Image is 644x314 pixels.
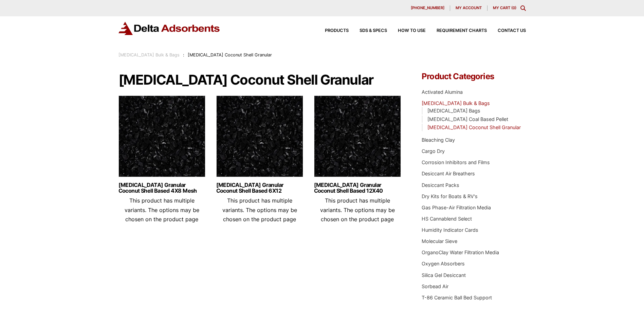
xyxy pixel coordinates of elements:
[360,29,387,33] span: SDS & SPECS
[398,29,426,33] span: How to Use
[314,95,401,180] img: Activated Carbon Mesh Granular
[450,5,487,11] a: My account
[118,182,205,194] a: [MEDICAL_DATA] Granular Coconut Shell Based 4X8 Mesh
[427,116,508,122] a: [MEDICAL_DATA] Coal Based Pellet
[422,182,459,188] a: Desiccant Packs
[422,171,475,176] a: Desiccant Air Breathers
[422,238,457,244] a: Molecular Sieve
[422,89,463,95] a: Activated Alumina
[427,124,521,130] a: [MEDICAL_DATA] Coconut Shell Granular
[387,29,426,33] a: How to Use
[422,205,491,210] a: Gas Phase-Air Filtration Media
[422,100,490,106] a: [MEDICAL_DATA] Bulk & Bags
[422,137,455,143] a: Bleaching Clay
[520,5,526,11] div: Toggle Modal Content
[422,227,478,233] a: Humidity Indicator Cards
[422,272,466,278] a: Silica Gel Desiccant
[422,159,490,165] a: Corrosion Inhibitors and Films
[222,197,297,222] span: This product has multiple variants. The options may be chosen on the product page
[125,197,199,222] span: This product has multiple variants. The options may be chosen on the product page
[493,5,516,10] a: My Cart (0)
[427,108,480,114] a: [MEDICAL_DATA] Bags
[314,182,401,194] a: [MEDICAL_DATA] Granular Coconut Shell Based 12X40
[118,95,205,180] img: Activated Carbon Mesh Granular
[314,29,349,33] a: Products
[411,6,444,10] span: [PHONE_NUMBER]
[422,249,499,255] a: OrganoClay Water Filtration Media
[216,95,303,180] img: Activated Carbon Mesh Granular
[349,29,387,33] a: SDS & SPECS
[456,6,482,10] span: My account
[422,295,492,300] a: T-86 Ceramic Ball Bed Support
[513,5,515,10] span: 0
[422,72,526,81] h4: Product Categories
[422,216,472,222] a: HS Cannablend Select
[422,148,445,154] a: Cargo Dry
[426,29,487,33] a: Requirement Charts
[188,52,272,57] span: [MEDICAL_DATA] Coconut Shell Granular
[183,52,184,57] span: :
[405,5,450,11] a: [PHONE_NUMBER]
[118,72,402,87] h1: [MEDICAL_DATA] Coconut Shell Granular
[216,182,303,194] a: [MEDICAL_DATA] Granular Coconut Shell Based 6X12
[118,22,220,35] img: Delta Adsorbents
[320,197,395,222] span: This product has multiple variants. The options may be chosen on the product page
[422,261,465,266] a: Oxygen Absorbers
[437,29,487,33] span: Requirement Charts
[118,52,180,57] a: [MEDICAL_DATA] Bulk & Bags
[422,283,448,289] a: Sorbead Air
[422,193,478,199] a: Dry Kits for Boats & RV's
[498,29,526,33] span: Contact Us
[487,29,526,33] a: Contact Us
[325,29,349,33] span: Products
